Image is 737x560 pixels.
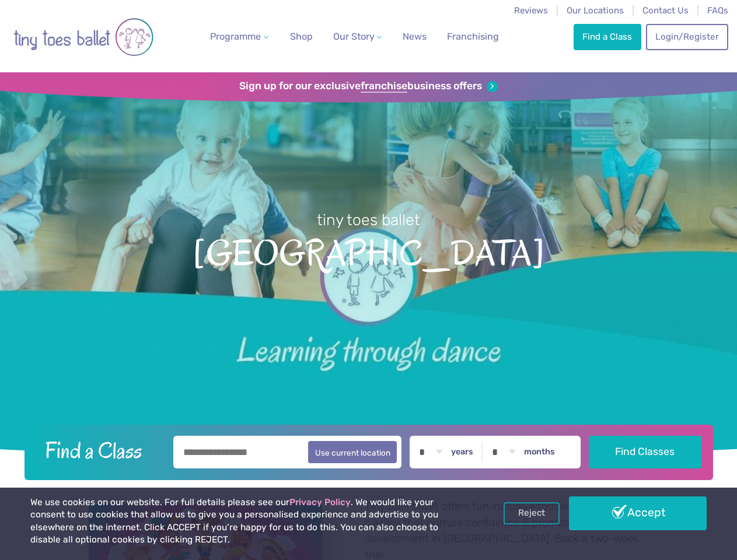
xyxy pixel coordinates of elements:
a: Sign up for our exclusivefranchisebusiness offers [239,80,498,93]
a: Login/Register [646,24,728,50]
a: Our Story [328,25,386,48]
h2: Find a Class [36,436,165,465]
button: Use current location [308,441,397,463]
span: Franchising [447,31,499,42]
a: Our Locations [567,5,624,16]
a: Privacy Policy [289,497,351,508]
span: Programme [210,31,261,42]
span: Shop [290,31,313,42]
img: tiny toes ballet [13,8,153,66]
button: Find Classes [589,436,701,468]
a: Programme [205,25,273,48]
label: months [524,447,555,457]
a: Accept [569,496,707,530]
strong: franchise [361,80,407,93]
small: tiny toes ballet [317,211,420,229]
label: years [451,447,473,457]
a: FAQs [707,5,728,16]
a: Shop [285,25,317,48]
p: We use cookies on our website. For full details please see our . We would like your consent to us... [30,496,470,547]
span: Our Story [333,31,375,42]
a: Find a Class [574,24,641,50]
a: Reject [504,502,560,524]
a: Franchising [442,25,504,48]
span: News [403,31,427,42]
a: Reviews [514,5,548,16]
span: [GEOGRAPHIC_DATA] [19,230,718,274]
a: News [398,25,431,48]
a: Contact Us [642,5,689,16]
